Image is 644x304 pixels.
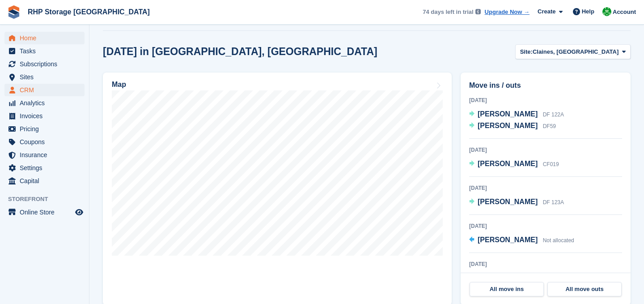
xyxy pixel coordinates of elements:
div: [DATE] [469,96,622,104]
a: menu [4,45,85,57]
a: RHP Storage [GEOGRAPHIC_DATA] [24,4,153,19]
span: Account [613,8,636,17]
div: [DATE] [469,260,622,268]
a: Upgrade Now → [485,8,530,17]
span: Capital [20,175,73,187]
span: [PERSON_NAME] [478,198,538,206]
span: Coupons [20,136,73,148]
span: Create [538,7,555,16]
a: menu [4,97,85,109]
img: Rod [602,7,611,16]
span: Pricing [20,123,73,135]
span: [PERSON_NAME] [478,122,538,129]
h2: Map [112,81,126,89]
a: menu [4,58,85,70]
a: [PERSON_NAME] Not allocated [469,235,574,246]
a: menu [4,206,85,218]
a: [PERSON_NAME] DF 123A [469,197,564,208]
span: Tasks [20,45,73,57]
span: DF59 [543,123,556,129]
img: icon-info-grey-7440780725fd019a000dd9b08b2336e03edf1995a4989e88bcd33f0948082b44.svg [475,9,481,14]
a: All move outs [547,282,622,296]
span: Site: [520,47,533,56]
span: Not allocated [543,237,574,244]
a: [PERSON_NAME] CF019 [469,158,559,170]
span: Settings [20,162,73,174]
a: menu [4,149,85,161]
span: [PERSON_NAME] [478,160,538,167]
div: [DATE] [469,184,622,192]
a: menu [4,110,85,122]
span: Insurance [20,149,73,161]
span: Help [582,7,594,16]
a: menu [4,84,85,96]
span: Storefront [8,195,89,204]
span: Home [20,32,73,44]
div: [DATE] [469,222,622,230]
img: stora-icon-8386f47178a22dfd0bd8f6a31ec36ba5ce8667c1dd55bd0f319d3a0aa187defe.svg [7,5,21,19]
a: All move ins [470,282,544,296]
span: Subscriptions [20,58,73,70]
span: CRM [20,84,73,96]
a: menu [4,175,85,187]
span: Claines, [GEOGRAPHIC_DATA] [533,47,619,56]
a: menu [4,32,85,44]
span: [PERSON_NAME] [478,110,538,118]
span: Invoices [20,110,73,122]
a: menu [4,136,85,148]
h2: Move ins / outs [469,80,622,91]
span: 74 days left in trial [423,8,473,17]
a: menu [4,123,85,135]
h2: [DATE] in [GEOGRAPHIC_DATA], [GEOGRAPHIC_DATA] [103,46,377,58]
span: DF 123A [543,199,564,206]
span: CF019 [543,161,559,167]
span: DF 122A [543,111,564,118]
div: [DATE] [469,146,622,154]
a: menu [4,162,85,174]
a: [PERSON_NAME] DF 122A [469,109,564,120]
span: Analytics [20,97,73,109]
span: Sites [20,71,73,83]
span: Online Store [20,206,73,218]
a: [PERSON_NAME] DF59 [469,120,556,132]
a: Preview store [74,207,85,218]
button: Site: Claines, [GEOGRAPHIC_DATA] [515,44,631,59]
span: [PERSON_NAME] [478,236,538,244]
a: menu [4,71,85,83]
